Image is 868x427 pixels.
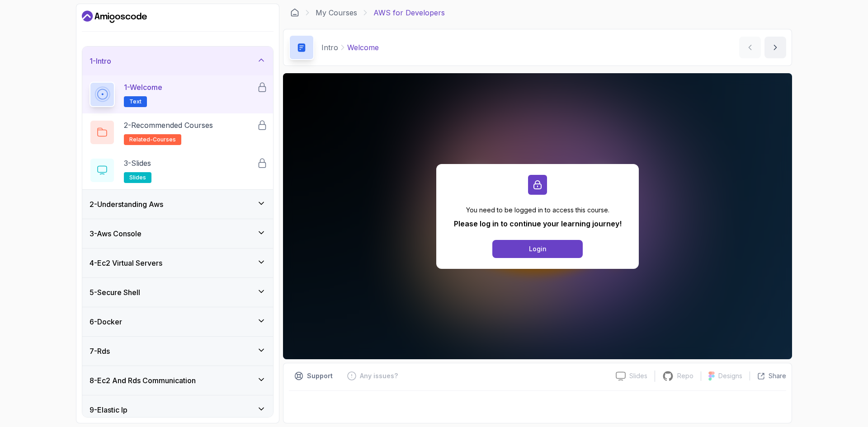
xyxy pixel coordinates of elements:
button: 5-Secure Shell [82,278,273,307]
p: Please log in to continue your learning journey! [454,218,622,229]
h3: 1 - Intro [90,56,111,66]
span: Text [129,98,142,105]
p: AWS for Developers [373,7,445,18]
p: Slides [629,371,647,380]
button: 4-Ec2 Virtual Servers [82,249,273,277]
h3: 5 - Secure Shell [90,287,140,298]
button: Support button [289,369,338,383]
button: 8-Ec2 And Rds Communication [82,366,273,395]
button: 6-Docker [82,307,273,336]
button: 3-Slidesslides [90,158,266,183]
p: Share [769,371,786,380]
button: Login [492,240,583,258]
h3: 9 - Elastic Ip [90,404,127,415]
span: slides [129,174,146,181]
button: next content [764,37,786,58]
p: You need to be logged in to access this course. [454,206,622,215]
button: 1-Intro [82,47,273,75]
p: Designs [718,371,742,380]
h3: 2 - Understanding Aws [90,199,163,210]
button: previous content [739,37,761,58]
h3: 8 - Ec2 And Rds Communication [90,375,196,386]
span: related-courses [129,136,176,143]
a: Dashboard [82,9,147,24]
p: 1 - Welcome [124,82,162,93]
div: Login [529,244,547,253]
p: Support [307,371,333,380]
button: 7-Rds [82,337,273,366]
h3: 7 - Rds [90,346,110,357]
button: 2-Recommended Coursesrelated-courses [90,120,266,145]
p: 2 - Recommended Courses [124,120,213,131]
h3: 4 - Ec2 Virtual Servers [90,258,162,268]
a: My Courses [316,7,357,18]
button: 9-Elastic Ip [82,395,273,424]
h3: 6 - Docker [90,316,122,327]
p: Any issues? [360,371,398,380]
button: Share [750,371,786,380]
p: Intro [321,42,338,53]
a: Dashboard [290,8,299,17]
button: 3-Aws Console [82,219,273,248]
h3: 3 - Aws Console [90,228,142,239]
p: Welcome [347,42,379,53]
p: Repo [677,371,693,380]
p: 3 - Slides [124,158,151,169]
button: 2-Understanding Aws [82,190,273,219]
button: 1-WelcomeText [90,82,266,107]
